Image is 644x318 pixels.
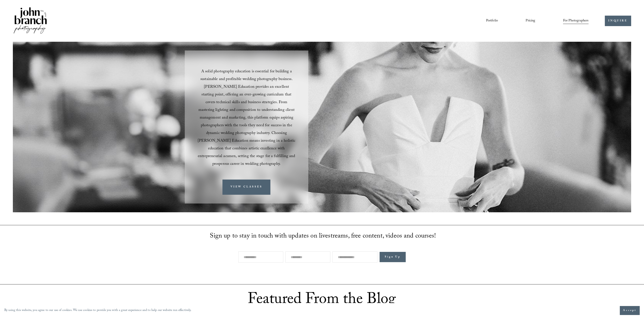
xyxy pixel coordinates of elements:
span: Featured From the Blog [248,288,396,314]
button: Accept [620,306,640,315]
p: By using this website, you agree to our use of cookies. We use cookies to provide you with a grea... [4,308,192,314]
span: Accept [623,308,637,313]
a: INQUIRE [605,16,631,26]
span: Sign Up [385,255,401,259]
a: folder dropdown [563,17,589,24]
button: Sign Up [380,252,406,262]
span: A solid photography education is essential for building a sustainable and profitable wedding phot... [198,68,296,168]
a: VIEW CLASSES [222,180,270,195]
span: For Photographers [563,18,589,24]
a: Pricing [526,17,535,24]
span: Sign up to stay in touch with updates on livestreams, free content, videos and courses! [210,231,436,242]
img: John Branch IV Photography [13,6,48,35]
a: Portfolio [486,17,498,24]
